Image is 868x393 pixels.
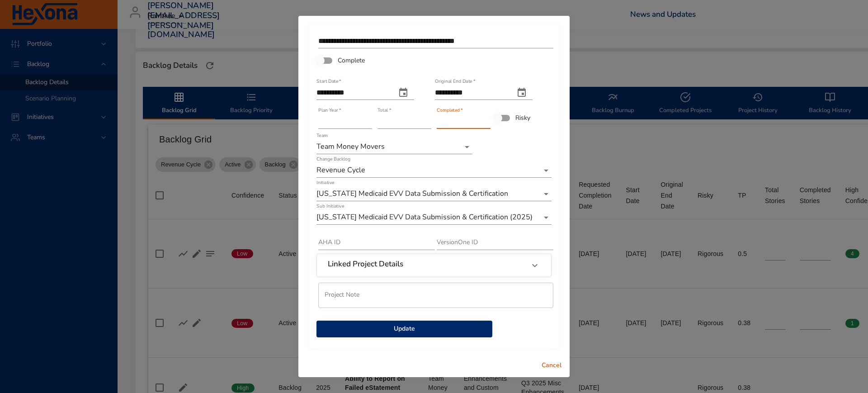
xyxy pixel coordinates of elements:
[377,108,391,113] label: Total
[316,187,552,201] div: [US_STATE] Medicaid EVV Data Submission & Certification
[328,260,403,269] h6: Linked Project Details
[316,79,341,84] label: Start Date
[324,323,485,335] span: Update
[317,254,551,277] div: Linked Project Details
[437,108,463,113] label: Completed
[316,321,492,337] button: Update
[318,108,341,113] label: Plan Year
[316,163,552,178] div: Revenue Cycle
[392,82,414,104] button: start date
[316,140,472,154] div: Team Money Movers
[515,113,530,123] span: Risky
[511,82,533,104] button: original end date
[316,133,328,138] label: Team
[316,180,334,185] label: Initiative
[541,360,562,371] span: Cancel
[435,79,475,84] label: Original End Date
[537,357,566,374] button: Cancel
[316,204,344,208] label: Sub Initiative
[316,210,552,225] div: [US_STATE] Medicaid EVV Data Submission & Certification (2025)
[316,156,350,161] label: Change Backlog
[338,56,365,65] span: Complete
